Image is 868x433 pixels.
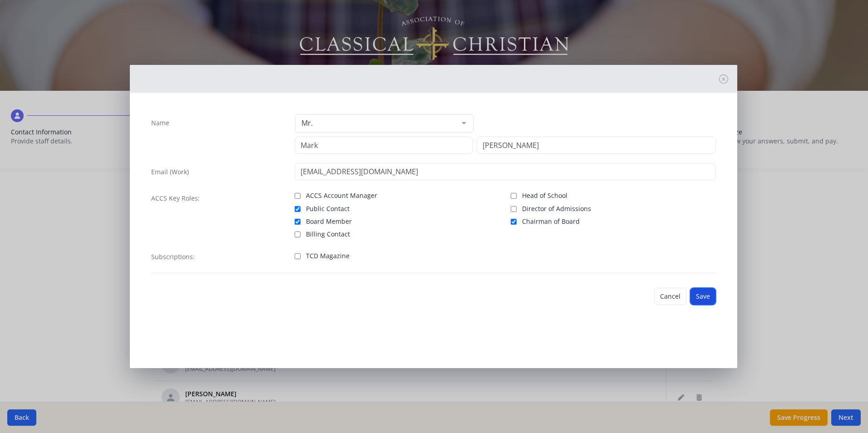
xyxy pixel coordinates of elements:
input: Head of School [511,193,517,199]
label: Subscriptions: [151,252,195,261]
input: Director of Admissions [511,206,517,212]
span: ACCS Account Manager [306,191,377,200]
span: Board Member [306,217,352,226]
span: Head of School [522,191,567,200]
input: TCD Magazine [295,253,301,259]
label: Name [151,118,169,128]
input: Public Contact [295,206,301,212]
span: Public Contact [306,204,350,213]
input: contact@site.com [295,163,716,180]
label: ACCS Key Roles: [151,194,200,203]
span: Director of Admissions [522,204,591,213]
label: Email (Work) [151,167,189,177]
input: ACCS Account Manager [295,193,301,199]
button: Save [690,288,716,305]
button: Cancel [654,288,686,305]
input: Last Name [477,137,716,154]
input: First Name [295,137,473,154]
span: Mr. [299,118,455,128]
input: Billing Contact [295,231,301,237]
span: Billing Contact [306,230,350,239]
input: Board Member [295,219,301,225]
span: TCD Magazine [306,251,350,261]
input: Chairman of Board [511,219,517,225]
span: Chairman of Board [522,217,580,226]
